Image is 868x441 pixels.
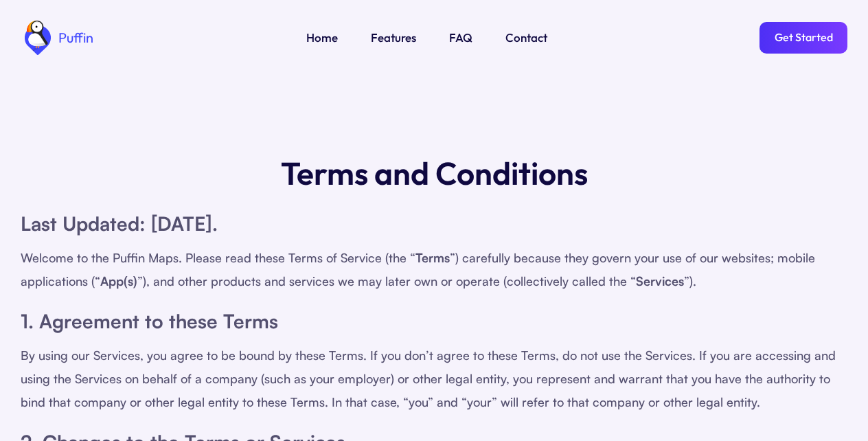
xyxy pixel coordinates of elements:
strong: Terms [415,250,450,265]
h1: Terms and Conditions [281,151,588,195]
a: FAQ [449,29,472,47]
strong: App(s) [100,273,137,289]
a: Home [306,29,338,47]
h1: Last Updated: [DATE]. [21,209,847,239]
a: Get Started [759,22,847,54]
a: Features [371,29,416,47]
div: Welcome to the Puffin Maps. Please read these Terms of Service (the “ ”) carefully because they g... [21,246,847,293]
a: home [21,21,93,55]
strong: 1. Agreement to these Terms [21,309,278,333]
div: Puffin [55,31,93,45]
a: Contact [505,29,547,47]
div: By using our Services, you agree to be bound by these Terms. If you don’t agree to these Terms, d... [21,343,847,414]
strong: Services [636,273,684,289]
